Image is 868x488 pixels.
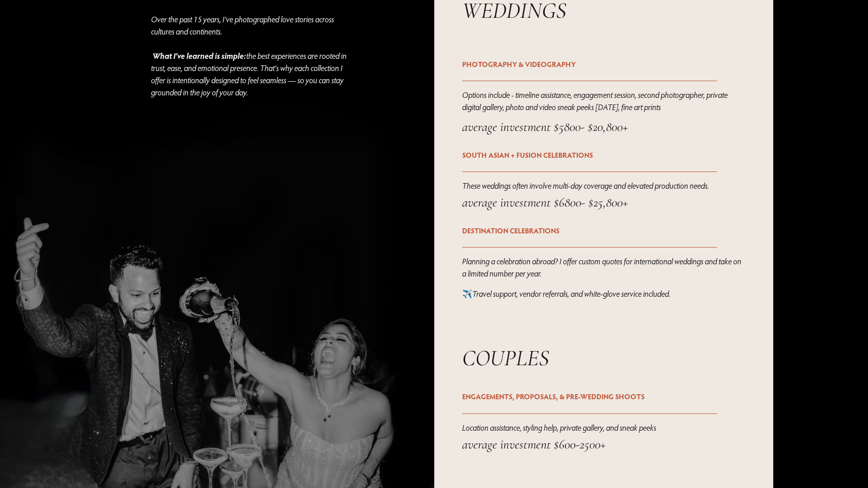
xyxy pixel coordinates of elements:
[462,59,576,69] strong: PHOTOGRAPHY & VIDEOGRAPHY
[462,436,606,452] em: average investment $600-2500+
[462,226,559,235] strong: DESTINATION CELEBRATIONS
[472,289,670,299] em: Travel support, vendor referrals, and white-glove service included.
[462,256,743,278] em: Planning a celebration abroad? I offer custom quotes for international weddings and take on a lim...
[462,181,709,191] em: These weddings often involve multi-day coverage and elevated production needs.
[462,119,628,134] em: average investment $5800- $20,800+
[462,150,593,160] strong: SOUTH ASIAN + FUSION CELEBRATIONS
[153,50,246,61] em: What I’ve learned is simple:
[462,194,628,210] em: average investment $6800- $25,800+
[462,90,729,112] em: Options include - timeline assistance, engagement session, second photographer, private digital g...
[462,288,745,300] p: ✈️
[462,392,645,401] strong: ENGAGEMENTS, PROPOSALS, & PRE-WEDDING SHOOTS
[151,14,335,61] em: Over the past 15 years, I’ve photographed love stories across cultures and continents.
[462,423,656,433] em: Location assistance, styling help, private gallery, and sneak peeks
[151,51,348,97] em: the best experiences are rooted in trust, ease, and emotional presence. That’s why each collectio...
[462,344,549,372] em: COUPLES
